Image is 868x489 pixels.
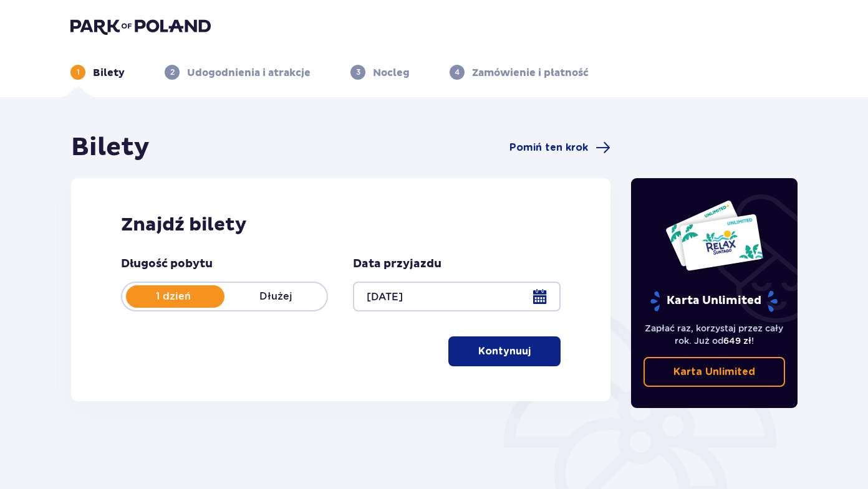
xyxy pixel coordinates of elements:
[644,357,786,387] a: Karta Unlimited
[165,65,311,80] div: 2Udogodnienia i atrakcje
[649,290,779,312] p: Karta Unlimited
[478,344,531,358] p: Kontynuuj
[121,257,213,272] p: Długość pobytu
[455,67,460,78] p: 4
[644,322,786,347] p: Zapłać raz, korzystaj przez cały rok. Już od !
[187,66,311,80] p: Udogodnienia i atrakcje
[353,257,441,272] p: Data przyjazdu
[170,67,175,78] p: 2
[122,290,224,303] p: 1 dzień
[509,141,588,154] span: Pomiń ten krok
[509,140,610,155] a: Pomiń ten krok
[723,336,751,346] span: 649 zł
[350,65,410,80] div: 3Nocleg
[224,290,327,303] p: Dłużej
[472,66,589,80] p: Zamówienie i płatność
[356,67,360,78] p: 3
[70,17,211,35] img: Park of Poland logo
[373,66,410,80] p: Nocleg
[71,132,150,163] h1: Bilety
[448,336,561,366] button: Kontynuuj
[665,199,764,272] img: Dwie karty całoroczne do Suntago z napisem 'UNLIMITED RELAX', na białym tle z tropikalnymi liśćmi...
[70,65,125,80] div: 1Bilety
[93,66,125,80] p: Bilety
[673,365,755,379] p: Karta Unlimited
[77,67,80,78] p: 1
[450,65,589,80] div: 4Zamówienie i płatność
[121,213,561,237] h2: Znajdź bilety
